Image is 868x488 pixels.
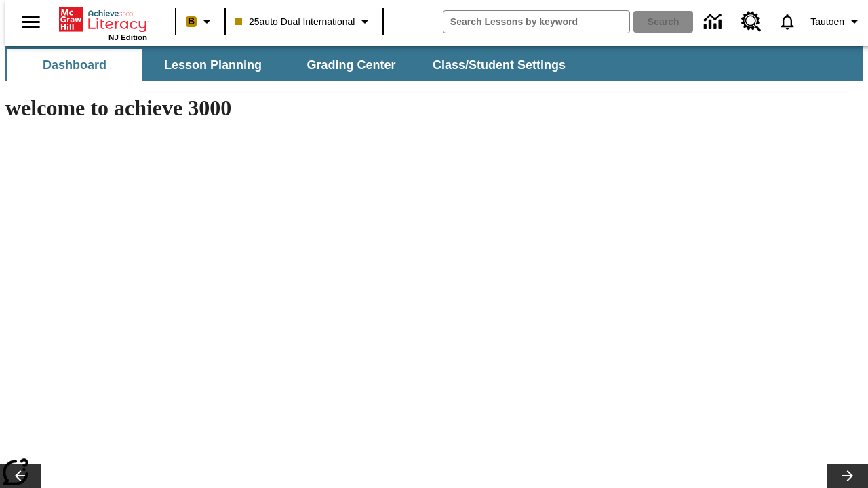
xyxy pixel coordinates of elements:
[188,13,195,30] span: B
[770,4,805,39] a: Notifications
[180,9,220,34] button: Boost Class color is peach. Change class color
[733,3,770,40] a: Resource Center, Will open in new tab
[59,6,147,33] a: Home
[433,58,566,73] span: Class/Student Settings
[827,464,868,488] button: Lesson carousel, Next
[7,49,142,81] button: Dashboard
[422,49,576,81] button: Class/Student Settings
[235,15,355,29] span: 25auto Dual International
[307,58,395,73] span: Grading Center
[5,96,591,121] h1: welcome to achieve 3000
[11,2,51,42] button: Open side menu
[59,5,147,41] div: Home
[5,49,578,81] div: SubNavbar
[230,9,378,34] button: Class: 25auto Dual International, Select your class
[108,33,147,41] span: NJ Edition
[164,58,262,73] span: Lesson Planning
[145,49,281,81] button: Lesson Planning
[43,58,106,73] span: Dashboard
[696,3,733,41] a: Data Center
[283,49,419,81] button: Grading Center
[810,15,844,29] span: Tautoen
[805,9,868,34] button: Profile/Settings
[443,11,629,33] input: search field
[5,46,863,81] div: SubNavbar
